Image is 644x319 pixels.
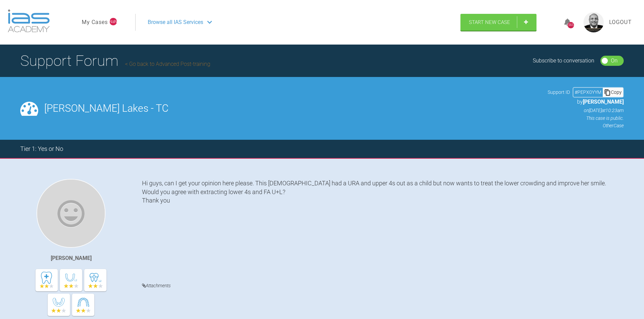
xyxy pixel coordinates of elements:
a: Logout [609,18,632,27]
a: My Cases [82,18,108,27]
div: Hi guys, can I get your opinion here please. This [DEMOGRAPHIC_DATA] had a URA and upper 4s out a... [142,179,624,271]
span: Start New Case [469,19,510,25]
div: 15657 [568,22,574,28]
p: by [548,98,624,106]
a: Go back to Advanced Post-training [125,61,210,67]
p: This case is public. [548,114,624,122]
div: Tier 1: Yes or No [20,144,63,154]
div: On [611,56,618,65]
span: Support ID [548,88,570,96]
span: [PERSON_NAME] [583,99,624,105]
img: logo-light.3e3ef733.png [8,9,50,32]
img: profile.png [583,12,604,32]
h2: [PERSON_NAME] Lakes - TC [44,103,542,113]
a: Start New Case [460,14,536,31]
img: Tom Crotty [37,179,105,248]
span: NaN [110,18,117,25]
div: Subscribe to conversation [533,56,594,65]
h1: Support Forum [20,49,210,73]
h4: Attachments [142,282,624,290]
div: [PERSON_NAME] [51,254,92,263]
span: Browse all IAS Services [148,18,203,27]
div: # PEPX0YYM [573,88,603,96]
div: Copy [603,88,623,97]
p: Other Case [548,122,624,129]
p: on [DATE] at 10:23am [548,107,624,114]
